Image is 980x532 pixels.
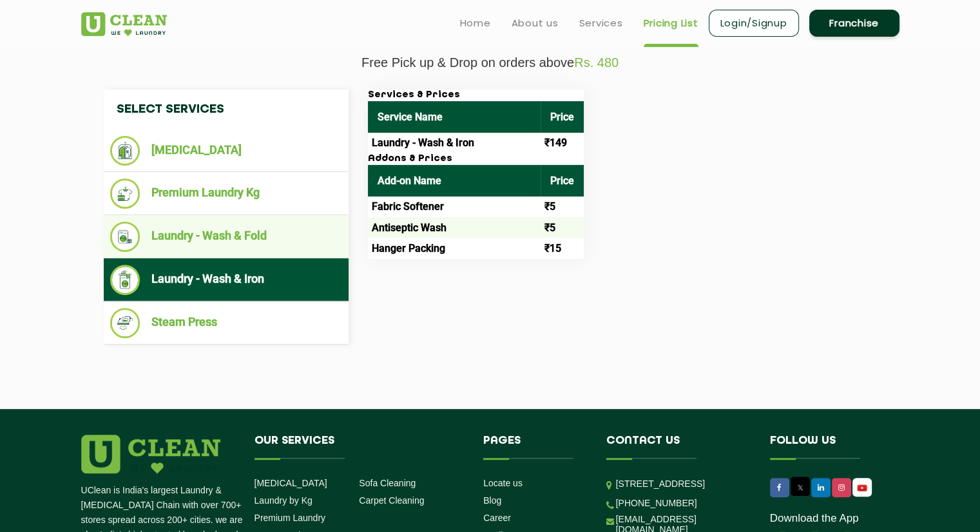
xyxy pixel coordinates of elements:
[541,196,584,217] td: ₹5
[359,495,424,506] a: Carpet Cleaning
[483,495,501,506] a: Blog
[81,12,167,36] img: UClean Laundry and Dry Cleaning
[255,478,327,488] a: [MEDICAL_DATA]
[104,90,349,129] h4: Select Services
[541,133,584,153] td: ₹149
[368,133,541,153] td: Laundry - Wash & Iron
[368,196,541,217] td: Fabric Softener
[110,265,140,295] img: Laundry - Wash & Iron
[616,477,751,491] p: [STREET_ADDRESS]
[368,153,584,165] h3: Addons & Prices
[110,136,342,166] li: [MEDICAL_DATA]
[616,498,697,508] a: [PHONE_NUMBER]
[368,238,541,258] td: Hanger Packing
[483,478,523,488] a: Locate us
[579,15,623,31] a: Services
[110,308,342,338] li: Steam Press
[81,55,899,70] p: Free Pick up & Drop on orders above
[483,435,587,459] h4: Pages
[541,217,584,238] td: ₹5
[644,15,698,31] a: Pricing List
[368,101,541,133] th: Service Name
[110,308,140,338] img: Steam Press
[255,513,326,523] a: Premium Laundry
[368,217,541,238] td: Antiseptic Wash
[255,495,312,506] a: Laundry by Kg
[81,435,220,473] img: logo.png
[541,165,584,196] th: Price
[606,435,751,459] h4: Contact us
[770,512,859,525] a: Download the App
[359,478,416,488] a: Sofa Cleaning
[255,435,465,459] h4: Our Services
[809,10,899,37] a: Franchise
[541,238,584,258] td: ₹15
[541,101,584,133] th: Price
[483,513,511,523] a: Career
[110,222,342,252] li: Laundry - Wash & Fold
[110,222,140,252] img: Laundry - Wash & Fold
[368,165,541,196] th: Add-on Name
[709,10,799,37] a: Login/Signup
[110,136,140,166] img: Dry Cleaning
[460,15,491,31] a: Home
[110,178,342,209] li: Premium Laundry Kg
[854,481,870,495] img: UClean Laundry and Dry Cleaning
[512,15,559,31] a: About us
[110,265,342,295] li: Laundry - Wash & Iron
[110,178,140,209] img: Premium Laundry Kg
[770,435,883,459] h4: Follow us
[574,55,619,70] span: Rs. 480
[368,90,584,101] h3: Services & Prices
